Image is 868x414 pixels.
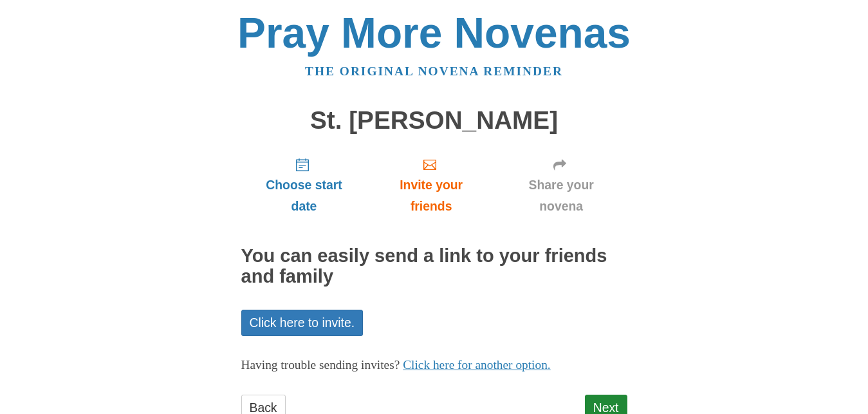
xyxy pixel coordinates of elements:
a: The original novena reminder [305,64,563,78]
a: Invite your friends [367,147,495,223]
span: Share your novena [508,174,614,217]
a: Choose start date [241,147,367,223]
span: Having trouble sending invites? [241,358,400,372]
a: Click here to invite. [241,310,364,336]
span: Choose start date [254,174,355,217]
h2: You can easily send a link to your friends and family [241,246,627,287]
a: Click here for another option. [403,358,551,372]
h1: St. [PERSON_NAME] [241,107,627,135]
a: Pray More Novenas [237,9,631,57]
span: Invite your friends [380,174,482,217]
a: Share your novena [495,147,627,223]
